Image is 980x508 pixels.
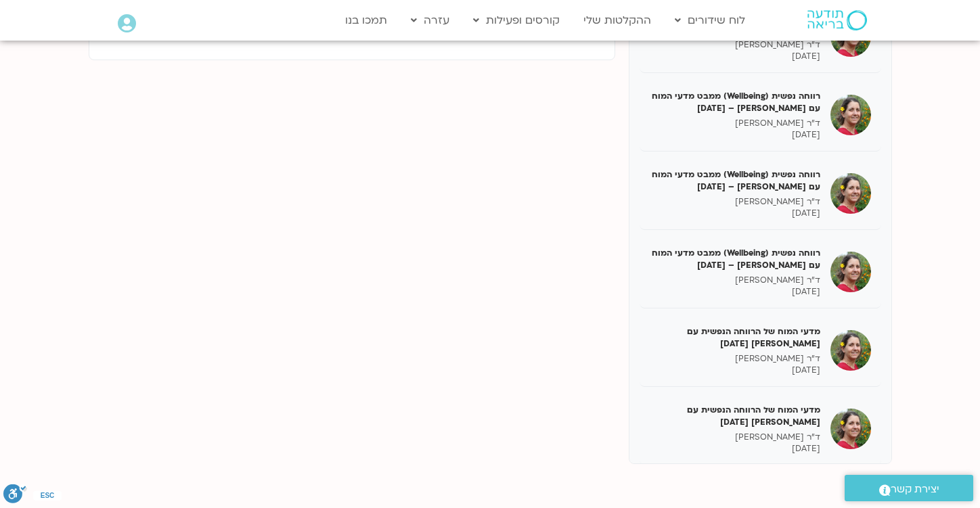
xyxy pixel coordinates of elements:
[650,129,820,141] p: [DATE]
[650,208,820,219] p: [DATE]
[466,7,566,33] a: קורסים ופעילות
[830,173,871,214] img: רווחה נפשית (Wellbeing) ממבט מדעי המוח עם נועה אלבלדה – 14/02/25
[650,90,820,114] h5: רווחה נפשית (Wellbeing) ממבט מדעי המוח עם [PERSON_NAME] – [DATE]
[650,247,820,271] h5: רווחה נפשית (Wellbeing) ממבט מדעי המוח עם [PERSON_NAME] – [DATE]
[650,118,820,129] p: ד"ר [PERSON_NAME]
[338,7,394,33] a: תמכו בנו
[830,95,871,135] img: רווחה נפשית (Wellbeing) ממבט מדעי המוח עם נועה אלבלדה – 07/02/25
[830,409,871,449] img: מדעי המוח של הרווחה הנפשית עם נועה אלבלדה 07/03/25
[650,432,820,443] p: ד"ר [PERSON_NAME]
[845,475,973,501] a: יצירת קשר
[577,7,658,33] a: ההקלטות שלי
[830,330,871,371] img: מדעי המוח של הרווחה הנפשית עם נועה אלבלדה 28/02/25
[650,353,820,365] p: ד"ר [PERSON_NAME]
[404,7,456,33] a: עזרה
[650,365,820,376] p: [DATE]
[650,443,820,455] p: [DATE]
[891,480,939,499] span: יצירת קשר
[830,252,871,292] img: רווחה נפשית (Wellbeing) ממבט מדעי המוח עם נועה אלבלדה – 21/02/25
[650,325,820,350] h5: מדעי המוח של הרווחה הנפשית עם [PERSON_NAME] [DATE]
[650,39,820,51] p: ד"ר [PERSON_NAME]
[650,168,820,193] h5: רווחה נפשית (Wellbeing) ממבט מדעי המוח עם [PERSON_NAME] – [DATE]
[668,7,752,33] a: לוח שידורים
[650,196,820,208] p: ד"ר [PERSON_NAME]
[650,275,820,286] p: ד"ר [PERSON_NAME]
[650,286,820,298] p: [DATE]
[650,404,820,428] h5: מדעי המוח של הרווחה הנפשית עם [PERSON_NAME] [DATE]
[650,51,820,62] p: [DATE]
[807,10,867,30] img: תודעה בריאה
